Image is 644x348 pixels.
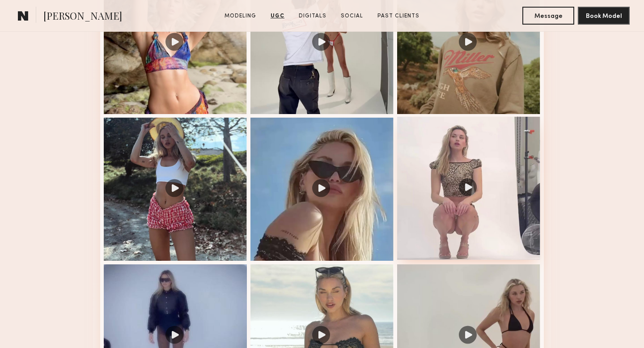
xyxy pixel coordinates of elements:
span: [PERSON_NAME] [43,9,122,25]
a: Past Clients [374,12,423,20]
a: Digitals [295,12,330,20]
a: Book Model [578,12,630,19]
a: Social [337,12,367,20]
button: Book Model [578,7,630,25]
a: UGC [267,12,288,20]
a: Modeling [221,12,260,20]
button: Message [522,7,574,25]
